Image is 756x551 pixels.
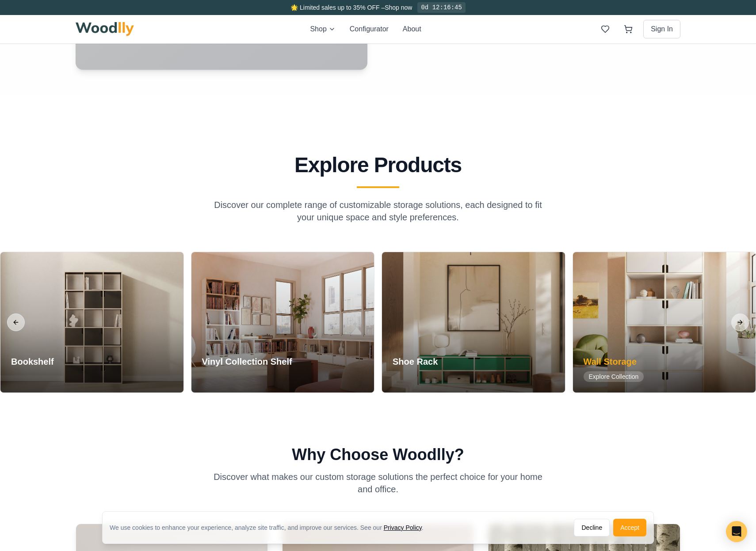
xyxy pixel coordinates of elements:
span: Explore Collection [584,371,644,382]
button: About [403,24,421,34]
button: Sign In [643,20,680,38]
a: Privacy Policy [384,524,422,531]
h3: Bookshelf [11,355,72,368]
div: 0d 12:16:45 [417,2,465,13]
a: Shop now [385,4,412,11]
span: Explore Collection [202,371,263,382]
button: Accept [613,519,646,536]
button: Shop [310,24,335,34]
h3: Shoe Rack [393,355,453,368]
button: Decline [574,519,610,536]
p: Discover what makes our custom storage solutions the perfect choice for your home and office. [208,471,548,495]
div: We use cookies to enhance your experience, analyze site traffic, and improve our services. See our . [110,523,431,532]
div: Open Intercom Messenger [726,521,747,542]
h2: Why Choose Woodlly? [76,446,680,464]
button: Configurator [350,24,389,34]
span: Explore Collection [11,371,72,382]
h3: Wall Storage [584,355,644,368]
span: 🌟 Limited sales up to 35% OFF – [290,4,385,11]
h3: Vinyl Collection Shelf [202,355,292,368]
h2: Explore Products [79,155,677,176]
span: Explore Collection [393,371,453,382]
img: Woodlly [76,22,134,36]
p: Discover our complete range of customizable storage solutions, each designed to fit your unique s... [208,199,548,223]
